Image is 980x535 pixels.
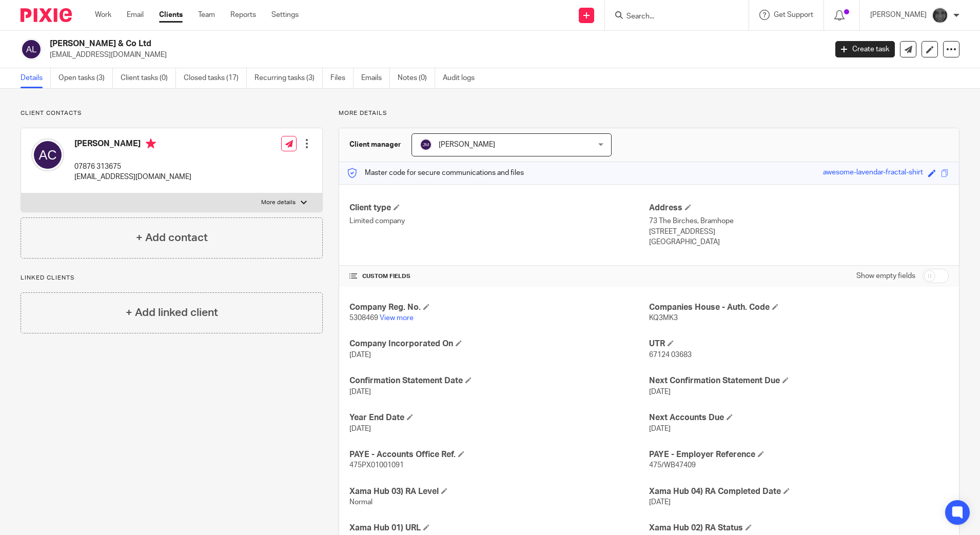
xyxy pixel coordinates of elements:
p: [EMAIL_ADDRESS][DOMAIN_NAME] [50,50,820,60]
h4: Year End Date [349,412,649,423]
a: Notes (0) [398,68,435,88]
p: [STREET_ADDRESS] [649,227,949,237]
a: View more [380,314,414,322]
span: [PERSON_NAME] [439,141,495,148]
span: 67124 03683 [649,351,692,359]
h4: PAYE - Employer Reference [649,449,949,460]
span: Get Support [774,11,813,18]
a: Clients [159,10,183,20]
h2: [PERSON_NAME] & Co Ltd [50,38,666,49]
h4: Address [649,203,949,213]
span: 475PX01001091 [349,462,404,469]
a: Email [127,10,144,20]
p: Master code for secure communications and files [347,168,524,178]
p: More details [339,109,959,117]
h4: + Add contact [136,230,208,246]
h4: Companies House - Auth. Code [649,302,949,313]
span: [DATE] [349,351,371,359]
img: Pixie [21,8,72,22]
h4: PAYE - Accounts Office Ref. [349,449,649,460]
a: Closed tasks (17) [184,68,247,88]
div: awesome-lavendar-fractal-shirt [823,167,923,179]
h4: Next Confirmation Statement Due [649,375,949,386]
h4: Confirmation Statement Date [349,375,649,386]
span: [DATE] [349,425,371,432]
a: Client tasks (0) [121,68,176,88]
img: svg%3E [21,38,42,60]
span: [DATE] [649,388,671,395]
p: 73 The Birches, Bramhope [649,216,949,226]
h4: Company Reg. No. [349,302,649,313]
span: KQ3MK3 [649,314,678,322]
h4: + Add linked client [126,305,218,321]
p: [GEOGRAPHIC_DATA] [649,237,949,247]
h4: CUSTOM FIELDS [349,272,649,281]
span: [DATE] [349,388,371,395]
p: More details [261,199,296,207]
i: Primary [146,138,156,149]
a: Create task [835,41,895,57]
span: 5308469 [349,314,378,322]
a: Reports [230,10,256,20]
img: svg%3E [31,138,64,171]
img: Snapchat-1387757528.jpg [932,7,948,24]
p: Linked clients [21,274,323,282]
h4: Xama Hub 03) RA Level [349,486,649,497]
h4: Xama Hub 01) URL [349,523,649,533]
span: [DATE] [649,499,671,506]
span: 475/WB47409 [649,462,696,469]
span: [DATE] [649,425,671,432]
p: [EMAIL_ADDRESS][DOMAIN_NAME] [74,172,191,182]
img: svg%3E [420,138,432,151]
a: Recurring tasks (3) [254,68,323,88]
input: Search [625,12,718,22]
a: Details [21,68,51,88]
a: Audit logs [443,68,482,88]
p: [PERSON_NAME] [870,10,927,20]
label: Show empty fields [856,271,915,281]
a: Files [330,68,354,88]
h4: Next Accounts Due [649,412,949,423]
p: Client contacts [21,109,323,117]
h4: UTR [649,339,949,349]
a: Work [95,10,111,20]
h4: Xama Hub 04) RA Completed Date [649,486,949,497]
p: Limited company [349,216,649,226]
h4: Xama Hub 02) RA Status [649,523,949,533]
h4: Client type [349,203,649,213]
h3: Client manager [349,140,401,150]
a: Emails [361,68,390,88]
p: 07876 313675 [74,162,191,172]
a: Settings [271,10,299,20]
a: Open tasks (3) [58,68,113,88]
h4: Company Incorporated On [349,339,649,349]
h4: [PERSON_NAME] [74,138,191,151]
a: Team [198,10,215,20]
span: Normal [349,499,373,506]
